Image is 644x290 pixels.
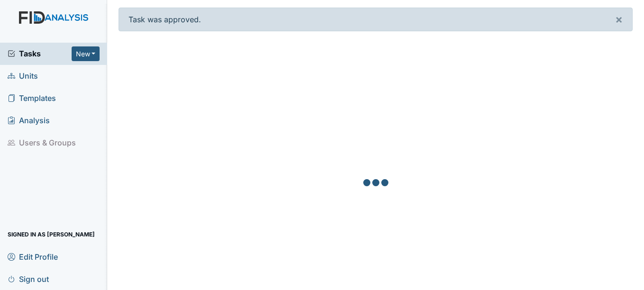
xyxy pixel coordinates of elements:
[8,69,38,83] span: Units
[8,48,72,59] a: Tasks
[8,91,56,106] span: Templates
[8,272,49,286] span: Sign out
[72,46,100,61] button: New
[615,12,623,26] span: ×
[119,8,633,31] div: Task was approved.
[8,249,58,264] span: Edit Profile
[606,8,632,31] button: ×
[8,113,50,128] span: Analysis
[8,227,95,242] span: Signed in as [PERSON_NAME]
